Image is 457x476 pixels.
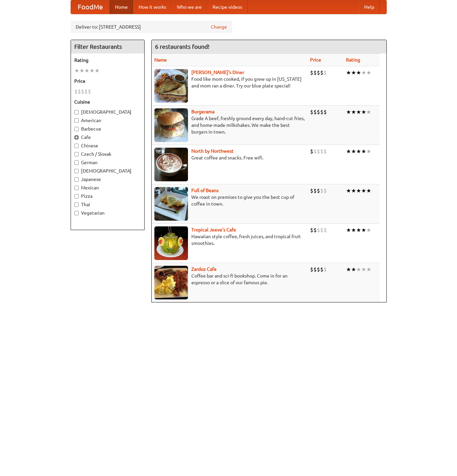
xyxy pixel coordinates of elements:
[84,88,88,95] li: $
[313,108,317,116] li: $
[310,148,313,155] li: $
[74,135,79,140] input: Cafe
[366,266,371,273] li: ★
[320,226,323,234] li: $
[323,148,327,155] li: $
[84,67,89,74] li: ★
[317,187,320,194] li: $
[154,154,305,161] p: Great coffee and snacks. Free wifi.
[346,108,351,116] li: ★
[154,148,188,181] img: north.jpg
[74,151,141,157] label: Czech / Slovak
[74,99,141,105] h5: Cuisine
[74,152,79,156] input: Czech / Slovak
[310,69,313,76] li: $
[211,24,227,30] a: Change
[351,148,356,155] li: ★
[320,148,323,155] li: $
[317,148,320,155] li: $
[74,110,79,114] input: [DEMOGRAPHIC_DATA]
[320,187,323,194] li: $
[366,226,371,234] li: ★
[71,21,232,33] div: Deliver to: [STREET_ADDRESS]
[74,127,79,131] input: Barbecue
[110,0,133,14] a: Home
[313,266,317,273] li: $
[310,108,313,116] li: $
[361,226,366,234] li: ★
[356,266,361,273] li: ★
[346,187,351,194] li: ★
[74,57,141,64] h5: Rating
[313,148,317,155] li: $
[74,67,79,74] li: ★
[155,43,210,50] ng-pluralize: 6 restaurants found!
[356,108,361,116] li: ★
[74,117,141,124] label: American
[74,177,79,182] input: Japanese
[154,194,305,207] p: We roast on premises to give you the best cup of coffee in town.
[81,88,84,95] li: $
[74,125,141,132] label: Barbecue
[154,266,188,299] img: zardoz.jpg
[356,148,361,155] li: ★
[317,108,320,116] li: $
[74,78,141,84] h5: Price
[154,69,188,103] img: sallys.jpg
[356,226,361,234] li: ★
[191,148,234,154] a: North by Northwest
[313,226,317,234] li: $
[359,0,380,14] a: Help
[154,115,305,135] p: Grade A beef, freshly ground every day, hand-cut fries, and home-made milkshakes. We make the bes...
[313,187,317,194] li: $
[154,226,188,260] img: jeeves.jpg
[346,69,351,76] li: ★
[74,186,79,190] input: Mexican
[323,187,327,194] li: $
[361,148,366,155] li: ★
[361,266,366,273] li: ★
[323,108,327,116] li: $
[191,188,219,193] a: Full of Beans
[310,226,313,234] li: $
[323,266,327,273] li: $
[74,118,79,123] input: American
[320,108,323,116] li: $
[351,187,356,194] li: ★
[366,148,371,155] li: ★
[154,76,305,89] p: Food like mom cooked, if you grew up in [US_STATE] and mom ran a diner. Try our blue plate special!
[346,266,351,273] li: ★
[313,69,317,76] li: $
[317,226,320,234] li: $
[346,148,351,155] li: ★
[356,69,361,76] li: ★
[74,184,141,191] label: Mexican
[310,57,321,63] a: Price
[351,226,356,234] li: ★
[207,0,247,14] a: Recipe videos
[94,67,100,74] li: ★
[191,266,217,272] a: Zardoz Cafe
[74,194,79,198] input: Pizza
[74,134,141,141] label: Cafe
[366,108,371,116] li: ★
[361,108,366,116] li: ★
[351,69,356,76] li: ★
[89,67,94,74] li: ★
[361,187,366,194] li: ★
[74,169,79,173] input: [DEMOGRAPHIC_DATA]
[74,109,141,115] label: [DEMOGRAPHIC_DATA]
[361,69,366,76] li: ★
[351,266,356,273] li: ★
[191,70,244,75] a: [PERSON_NAME]'s Diner
[74,211,79,215] input: Vegetarian
[154,108,188,142] img: burgerama.jpg
[79,67,84,74] li: ★
[356,187,361,194] li: ★
[71,0,110,14] a: FoodMe
[74,160,79,165] input: German
[71,40,144,53] h4: Filter Restaurants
